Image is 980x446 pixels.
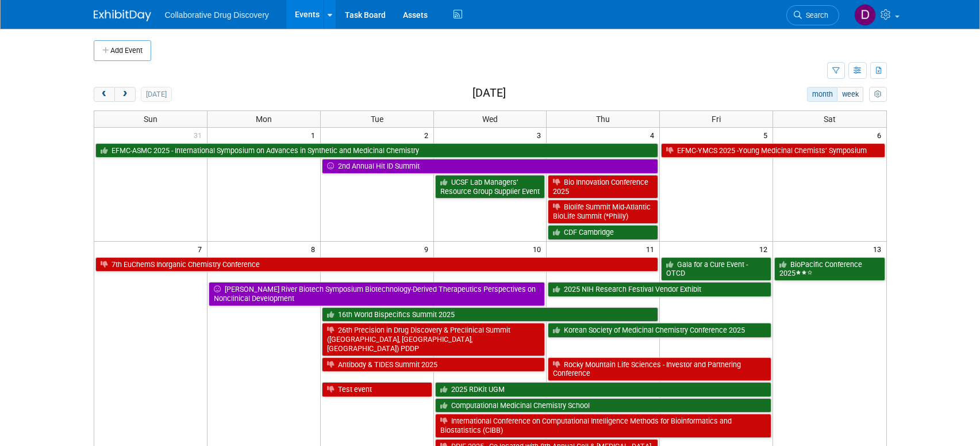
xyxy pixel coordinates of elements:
a: Korean Society of Medicinal Chemistry Conference 2025 [548,323,771,338]
a: Biolife Summit Mid-Atlantic BioLife Summit (*Philly) [548,200,658,223]
button: Add Event [94,40,151,61]
a: Computational Medicinal Chemistry School [435,398,772,413]
a: Search [786,5,839,25]
a: [PERSON_NAME] River Biotech Symposium Biotechnology-Derived Therapeutics Perspectives on Nonclini... [209,282,545,306]
span: 7 [197,242,207,256]
a: Gala for a Cure Event - OTCD [661,257,771,281]
span: 10 [532,242,546,256]
span: 8 [310,242,320,256]
a: 26th Precision in Drug Discovery & Preclinical Summit ([GEOGRAPHIC_DATA], [GEOGRAPHIC_DATA], [GEO... [322,323,545,356]
a: EFMC-YMCS 2025 -Young Medicinal Chemists’ Symposium [661,143,885,158]
h2: [DATE] [472,87,506,100]
a: BioPacific Conference 2025 [774,257,885,281]
span: 1 [310,128,320,142]
a: EFMC-ASMC 2025 - International Symposium on Advances in Synthetic and Medicinal Chemistry [95,143,659,158]
a: UCSF Lab Managers’ Resource Group Supplier Event [435,175,545,199]
span: Search [802,11,828,20]
span: Sat [824,115,836,124]
button: prev [94,87,115,102]
a: CDF Cambridge [548,225,658,240]
span: 5 [762,128,773,142]
span: 3 [536,128,546,142]
span: Tue [371,115,383,124]
span: Collaborative Drug Discovery [165,10,269,20]
a: Rocky Mountain Life Sciences - Investor and Partnering Conference [548,357,771,381]
a: 2025 RDKit UGM [435,382,772,397]
a: 16th World Bispecifics Summit 2025 [322,307,659,322]
span: 13 [872,242,886,256]
button: month [807,87,837,102]
span: Thu [596,115,610,124]
span: 12 [758,242,773,256]
span: Mon [256,115,272,124]
span: Fri [712,115,721,124]
i: Personalize Calendar [874,91,882,98]
span: 9 [423,242,433,256]
a: 7th EuChemS Inorganic Chemistry Conference [95,257,659,272]
button: week [837,87,863,102]
span: 31 [193,128,207,142]
span: Sun [144,115,157,124]
span: 6 [876,128,886,142]
a: Test event [322,382,432,397]
button: [DATE] [141,87,171,102]
a: 2025 NIH Research Festival Vendor Exhibit [548,282,771,297]
img: ExhibitDay [94,10,151,21]
a: International Conference on Computational Intelligence Methods for Bioinformatics and Biostatisti... [435,414,772,437]
span: 11 [645,242,659,256]
a: Antibody & TIDES Summit 2025 [322,357,545,372]
button: next [114,87,136,102]
span: 2 [423,128,433,142]
a: Bio Innovation Conference 2025 [548,175,658,199]
span: Wed [482,115,498,124]
a: 2nd Annual Hit ID Summit [322,159,659,174]
span: 4 [649,128,659,142]
img: Daniel Castro [854,4,876,26]
button: myCustomButton [869,87,886,102]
